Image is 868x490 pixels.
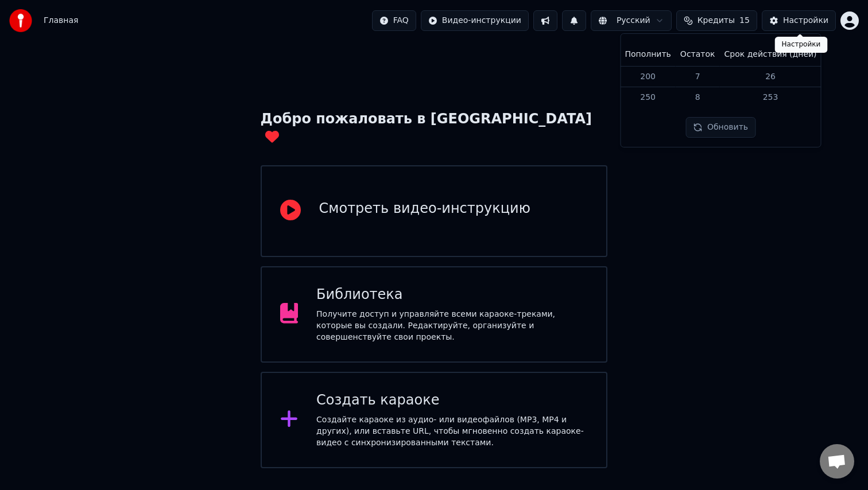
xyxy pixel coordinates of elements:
div: Создайте караоке из аудио- или видеофайлов (MP3, MP4 и других), или вставьте URL, чтобы мгновенно... [316,414,588,449]
span: Главная [44,15,78,26]
button: Настройки [762,10,836,31]
div: Библиотека [316,286,588,304]
span: Кредиты [697,15,735,26]
nav: breadcrumb [44,15,78,26]
td: 7 [676,66,720,87]
th: Пополнить [620,43,675,66]
td: 8 [676,87,720,108]
td: 26 [720,66,821,87]
div: Открытый чат [820,444,854,479]
td: 250 [620,87,675,108]
img: youka [9,9,32,32]
div: Создать караоке [316,391,588,410]
button: Обновить [686,117,755,138]
button: FAQ [372,10,416,31]
button: Кредиты15 [676,10,757,31]
div: Смотреть видео-инструкцию [319,200,530,218]
td: 200 [620,66,675,87]
th: Остаток [676,43,720,66]
button: Видео-инструкции [421,10,529,31]
div: Получите доступ и управляйте всеми караоке-треками, которые вы создали. Редактируйте, организуйте... [316,309,588,343]
div: Настройки [775,37,828,53]
div: Настройки [783,15,828,26]
td: 253 [720,87,821,108]
div: Добро пожаловать в [GEOGRAPHIC_DATA] [261,110,608,147]
span: 15 [739,15,750,26]
th: Срок действия (дней) [720,43,821,66]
